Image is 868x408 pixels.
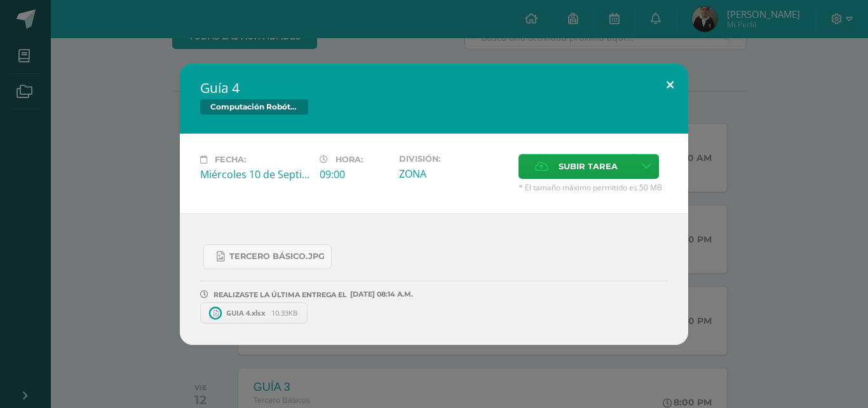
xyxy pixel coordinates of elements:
span: Subir tarea [559,155,618,178]
span: Hora: [336,155,363,164]
a: Tercero Básico.jpg [203,244,332,269]
label: División: [399,154,508,164]
span: * El tamaño máximo permitido es 50 MB [519,182,668,193]
span: 10.33KB [271,308,297,318]
span: Tercero Básico.jpg [229,251,325,262]
span: [DATE] 08:14 A.M. [347,294,413,295]
h2: Guía 4 [200,79,668,97]
button: Close (Esc) [652,64,688,107]
span: GUIA 4.xlsx [220,308,271,318]
span: Computación Robótica [200,99,308,115]
a: GUIA 4.xlsx 10.33KB [200,302,308,324]
div: ZONA [399,167,508,181]
span: REALIZASTE LA ÚLTIMA ENTREGA EL [214,290,347,299]
div: 09:00 [320,167,389,181]
div: Miércoles 10 de Septiembre [200,167,309,181]
span: Fecha: [215,155,246,164]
